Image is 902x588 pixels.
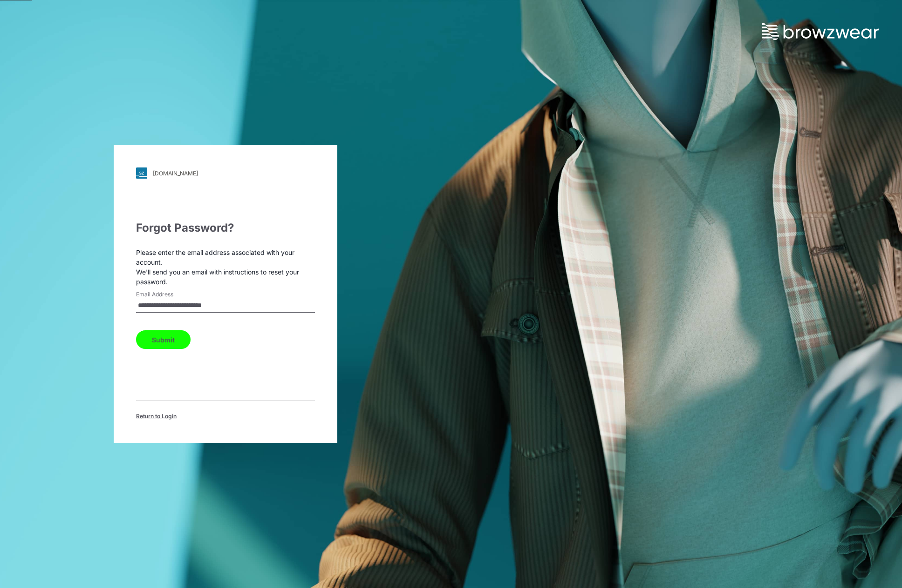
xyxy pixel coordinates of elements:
[136,330,191,349] button: Submit
[762,23,879,40] img: browzwear-logo.73288ffb.svg
[136,220,315,236] div: Forgot Password?
[136,247,315,287] p: Please enter the email address associated with your account. We'll send you an email with instruc...
[136,290,201,299] label: Email Address
[136,167,315,179] a: [DOMAIN_NAME]
[136,167,147,179] img: svg+xml;base64,PHN2ZyB3aWR0aD0iMjgiIGhlaWdodD0iMjgiIHZpZXdCb3g9IjAgMCAyOCAyOCIgZmlsbD0ibm9uZSIgeG...
[153,170,198,177] div: [DOMAIN_NAME]
[136,412,177,421] span: Return to Login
